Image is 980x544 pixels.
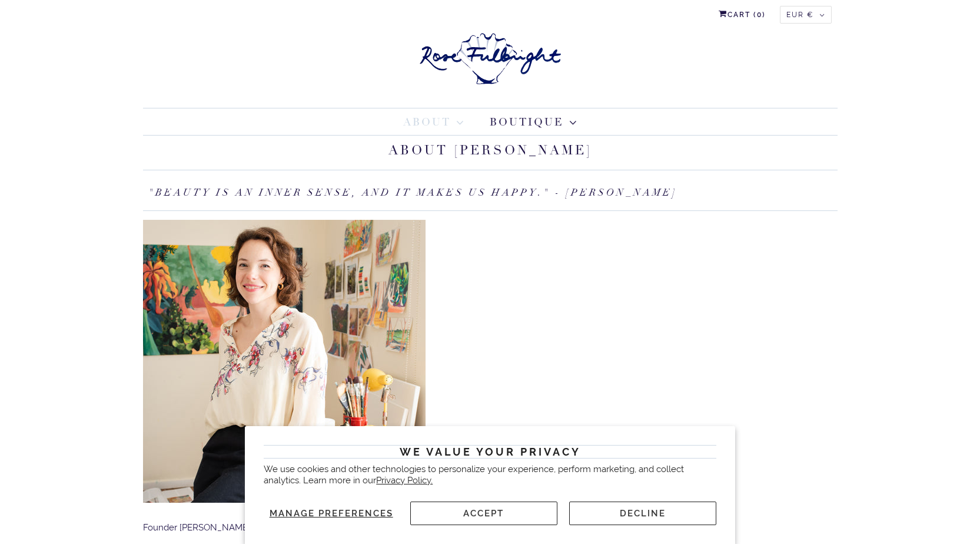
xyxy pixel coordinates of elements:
span: 0 [757,11,762,19]
img: website.profile_480x480.jpg [143,220,426,503]
h2: We value your privacy [264,445,716,459]
button: Manage preferences [264,502,398,525]
a: Boutique [490,114,577,130]
a: Cart (0) [719,6,766,24]
button: Decline [569,502,716,525]
h1: About [PERSON_NAME] [143,136,838,170]
a: About [403,114,464,130]
em: "Beauty is an inner sense, and it makes us happy." - [PERSON_NAME] [148,186,677,199]
button: Accept [410,502,557,525]
button: EUR € [780,6,832,24]
p: We use cookies and other technologies to personalize your experience, perform marketing, and coll... [264,464,716,487]
span: Manage preferences [270,508,393,519]
a: Privacy Policy. [376,476,433,486]
span: \ [143,494,431,505]
span: Founder [PERSON_NAME] [143,522,250,533]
